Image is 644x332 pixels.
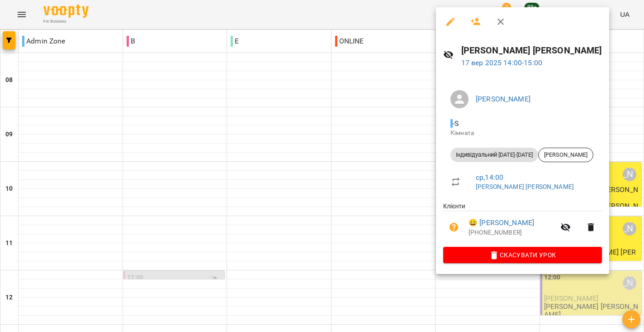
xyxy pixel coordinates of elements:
p: [PHONE_NUMBER] [469,228,555,237]
ul: Клієнти [443,202,602,247]
a: 😀 [PERSON_NAME] [469,217,534,228]
div: [PERSON_NAME] [538,148,593,162]
a: ср , 14:00 [476,173,503,182]
button: Скасувати Урок [443,247,602,263]
a: 17 вер 2025 14:00-15:00 [461,58,542,67]
button: Візит ще не сплачено. Додати оплату? [443,217,465,238]
span: [PERSON_NAME] [539,151,593,159]
a: [PERSON_NAME] [476,95,530,103]
span: Скасувати Урок [450,250,595,260]
span: Індивідуальний [DATE]-[DATE] [450,151,538,159]
h6: [PERSON_NAME] [PERSON_NAME] [461,43,602,58]
p: Кімната [450,129,595,138]
span: - S [450,119,460,128]
a: [PERSON_NAME] [PERSON_NAME] [476,183,574,190]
